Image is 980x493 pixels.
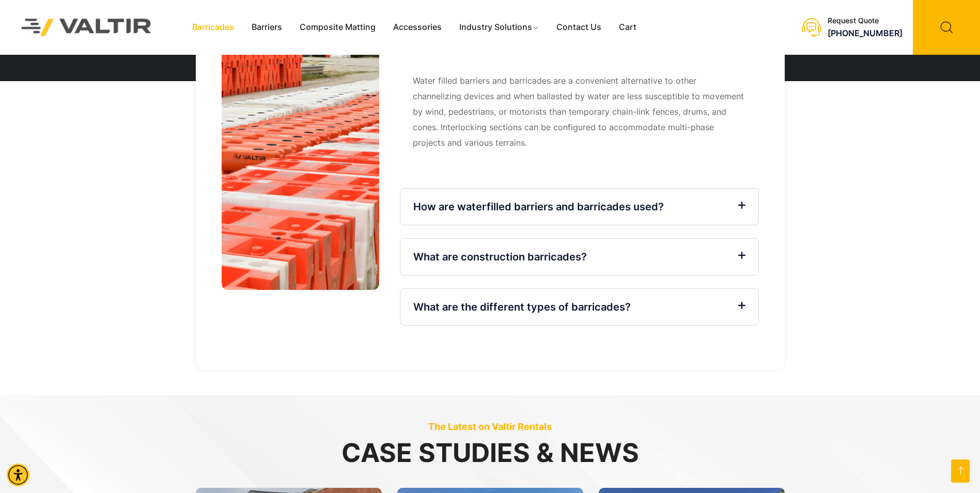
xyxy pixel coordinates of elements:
[951,459,970,483] a: Open this option
[196,421,785,433] p: The Latest on Valtir Rentals
[413,301,631,313] a: What are the different types of barricades?
[828,17,903,25] div: Request Quote
[400,238,759,275] div: What are construction barricades?
[7,464,29,486] div: Accessibility Menu
[400,288,759,326] div: What are the different types of barricades?
[8,5,165,50] img: Valtir Rentals
[291,20,384,35] a: Composite Matting
[400,188,759,225] div: How are waterfilled barriers and barricades used?
[450,20,548,35] a: Industry Solutions
[610,20,645,35] a: Cart
[413,251,587,263] a: What are construction barricades?
[548,20,610,35] a: Contact Us
[222,29,379,289] img: What are waterfilled barriers and barricades?
[400,66,759,175] div: What are waterfilled barriers and barricades?
[413,73,746,151] p: Water filled barriers and barricades are a convenient alternative to other channelizing devices a...
[413,201,664,213] a: How are waterfilled barriers and barricades used?
[183,20,243,35] a: Barricades
[384,20,450,35] a: Accessories
[196,439,785,467] h2: Case Studies & News
[828,28,903,38] a: call (888) 496-3625
[243,20,291,35] a: Barriers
